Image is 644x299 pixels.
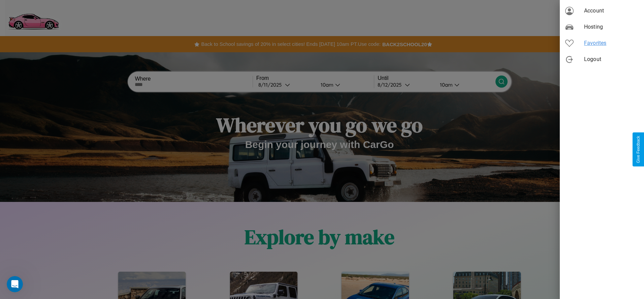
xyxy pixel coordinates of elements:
[7,276,23,292] iframe: Intercom live chat
[584,23,639,31] span: Hosting
[584,39,639,47] span: Favorites
[584,7,639,15] span: Account
[560,19,644,35] div: Hosting
[636,136,641,163] div: Give Feedback
[584,55,639,63] span: Logout
[560,51,644,67] div: Logout
[560,35,644,51] div: Favorites
[560,3,644,19] div: Account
